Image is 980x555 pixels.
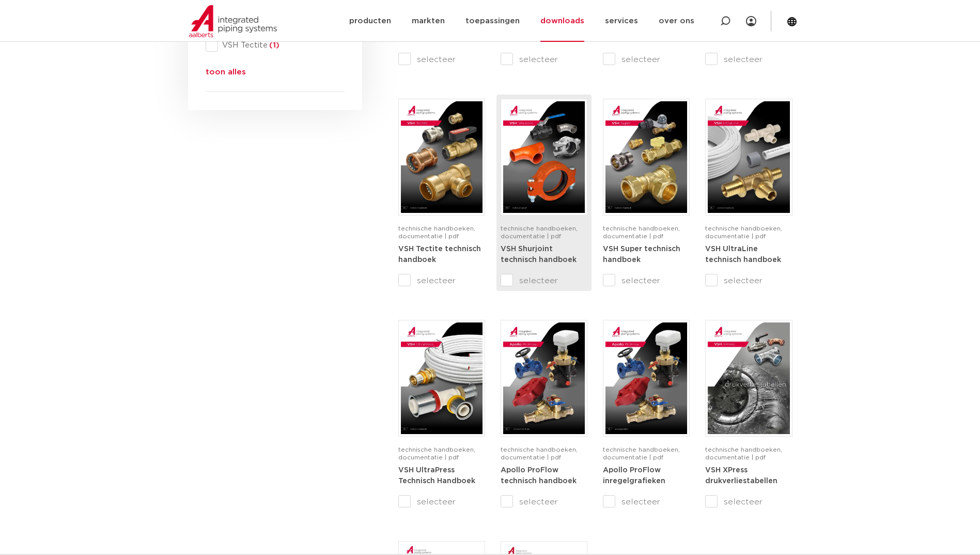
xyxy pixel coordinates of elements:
[603,225,680,239] span: technische handboeken, documentatie | pdf
[603,446,680,460] span: technische handboeken, documentatie | pdf
[603,466,665,485] a: Apollo ProFlow inregelgrafieken
[401,322,483,434] img: VSH-UltraPress_A4TM_5008751_2025_3.0_NL-pdf.jpg
[503,322,585,434] img: Apollo-ProFlow-A4TM_5010004_2022_1.0_NL-1-pdf.jpg
[501,466,577,485] a: Apollo ProFlow technisch handboek
[705,53,792,66] label: selecteer
[705,496,792,508] label: selecteer
[398,446,475,460] span: technische handboeken, documentatie | pdf
[705,466,777,485] a: VSH XPress drukverliestabellen
[398,496,485,508] label: selecteer
[501,225,578,239] span: technische handboeken, documentatie | pdf
[501,496,587,508] label: selecteer
[398,225,475,239] span: technische handboeken, documentatie | pdf
[206,66,246,83] button: toon alles
[708,101,789,213] img: VSH-UltraLine_A4TM_5010216_2022_1.0_NL-pdf.jpg
[398,466,475,485] a: VSH UltraPress Technisch Handboek
[503,101,585,213] img: VSH-Shurjoint_A4TM_5008731_2024_3.0_EN-pdf.jpg
[705,245,781,264] a: VSH UltraLine technisch handboek
[398,245,481,264] a: VSH Tectite technisch handboek
[705,274,792,287] label: selecteer
[206,39,345,52] div: VSH Tectite(1)
[605,101,687,213] img: VSH-Super_A4TM_5007411-2022-2.1_NL-1-pdf.jpg
[218,40,345,51] span: VSH Tectite
[708,322,789,434] img: VSH-XPress_PLT_A4_5007629_2024-2.0_NL-pdf.jpg
[398,53,485,66] label: selecteer
[603,53,690,66] label: selecteer
[501,245,577,264] a: VSH Shurjoint technisch handboek
[705,446,782,460] span: technische handboeken, documentatie | pdf
[501,53,587,66] label: selecteer
[268,41,279,49] span: (1)
[603,496,690,508] label: selecteer
[705,225,782,239] span: technische handboeken, documentatie | pdf
[605,322,687,434] img: Apollo-ProFlow_A4FlowCharts_5009941-2022-1.0_NL-pdf.jpg
[501,274,587,287] label: selecteer
[401,101,483,213] img: VSH-Tectite_A4TM_5009376-2024-2.0_NL-pdf.jpg
[603,274,690,287] label: selecteer
[501,446,578,460] span: technische handboeken, documentatie | pdf
[398,274,485,287] label: selecteer
[603,245,680,264] a: VSH Super technisch handboek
